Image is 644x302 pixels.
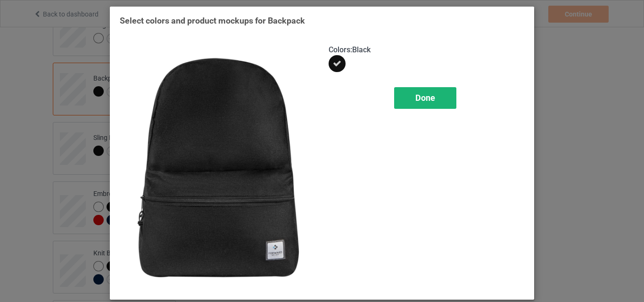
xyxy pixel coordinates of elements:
span: Done [415,93,435,103]
span: Select colors and product mockups for Backpack [120,16,305,25]
img: regular.jpg [120,45,315,290]
span: Colors [329,45,350,54]
h4: : [329,45,371,55]
span: Black [352,45,371,54]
